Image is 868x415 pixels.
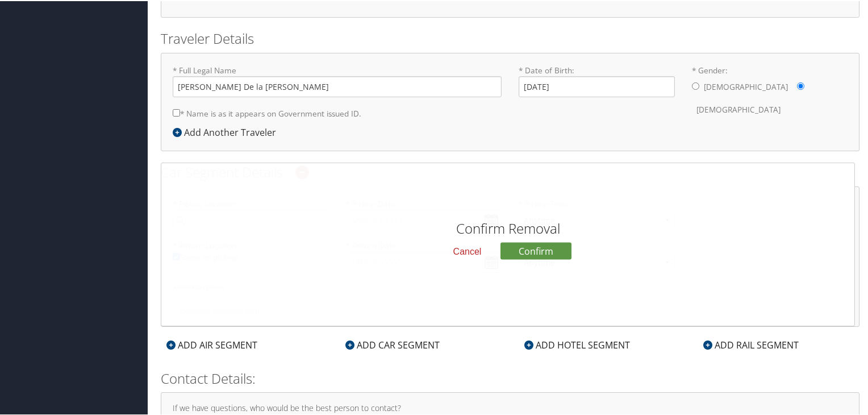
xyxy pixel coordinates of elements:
h2: Confirm Removal [335,217,682,236]
h4: If we have questions, who would be the best person to contact? [173,403,848,411]
input: * Name is as it appears on Government issued ID. [173,108,180,115]
label: [DEMOGRAPHIC_DATA] [704,75,788,97]
div: ADD AIR SEGMENT [161,337,263,351]
h2: Contact Details: [161,368,859,387]
div: ADD RAIL SEGMENT [698,337,804,351]
label: * Gender: [692,64,848,120]
div: Add Another Traveler [173,125,282,138]
h2: Traveler Details [161,28,859,47]
label: [DEMOGRAPHIC_DATA] [696,98,781,119]
label: * Name is as it appears on Government issued ID. [173,102,361,123]
label: * Full Legal Name [173,64,502,96]
input: * Full Legal Name [173,75,502,96]
button: Confirm [500,242,571,259]
div: ADD CAR SEGMENT [340,337,445,351]
button: Cancel [444,241,491,260]
input: * Gender:[DEMOGRAPHIC_DATA][DEMOGRAPHIC_DATA] [692,81,699,89]
input: * Date of Birth: [519,75,675,96]
div: ADD HOTEL SEGMENT [519,337,636,351]
label: * Date of Birth: [519,64,675,96]
input: * Gender:[DEMOGRAPHIC_DATA][DEMOGRAPHIC_DATA] [797,81,804,89]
